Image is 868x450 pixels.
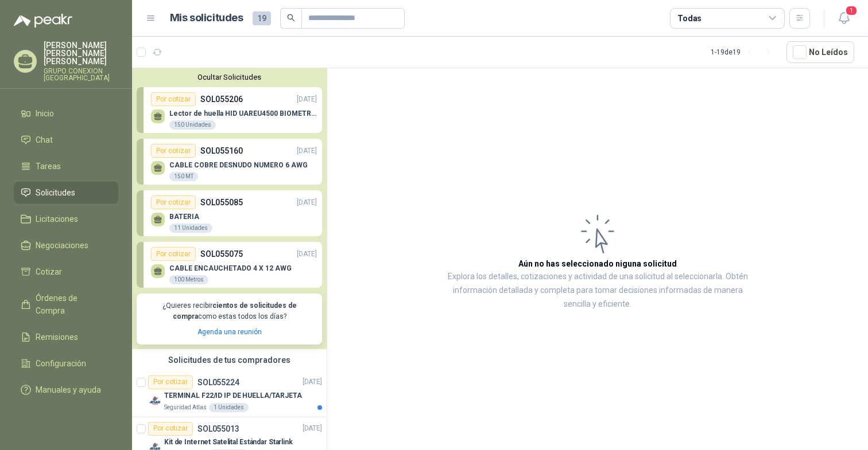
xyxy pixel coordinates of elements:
[137,73,322,81] button: Ocultar Solicitudes
[14,287,118,322] a: Órdenes de Compra
[170,10,243,26] h1: Mis solicitudes
[148,375,193,389] div: Por cotizar
[36,265,62,278] span: Cotizar
[137,87,322,133] a: Por cotizarSOL055206[DATE] Lector de huella HID UAREU4500 BIOMETRICO150 Unidades
[14,129,118,151] a: Chat
[137,139,322,185] a: Por cotizarSOL055160[DATE] CABLE COBRE DESNUDO NUMERO 6 AWG150 MT
[845,5,858,16] span: 1
[14,379,118,401] a: Manuales y ayuda
[253,11,271,25] span: 19
[151,195,196,209] div: Por cotizar
[200,196,243,209] p: SOL055085
[36,186,75,199] span: Solicitudes
[518,257,677,270] h3: Aún no has seleccionado niguna solicitud
[44,41,118,65] p: [PERSON_NAME] [PERSON_NAME] [PERSON_NAME]
[297,146,317,156] p: [DATE]
[151,247,196,261] div: Por cotizar
[200,248,243,260] p: SOL055075
[14,14,72,28] img: Logo peakr
[297,94,317,105] p: [DATE]
[834,8,854,29] button: 1
[14,353,118,374] a: Configuración
[173,302,297,320] b: cientos de solicitudes de compra
[36,239,88,252] span: Negociaciones
[197,425,239,433] p: SOL055013
[169,120,216,130] div: 150 Unidades
[14,234,118,256] a: Negociaciones
[164,437,293,448] p: Kit de Internet Satelital Estándar Starlink
[36,357,86,370] span: Configuración
[169,172,198,181] div: 150 MT
[36,292,107,317] span: Órdenes de Compra
[169,264,292,272] p: CABLE ENCAUCHETADO 4 X 12 AWG
[14,182,118,204] a: Solicitudes
[14,208,118,230] a: Licitaciones
[137,190,322,236] a: Por cotizarSOL055085[DATE] BATERIA11 Unidades
[209,403,249,412] div: 1 Unidades
[677,12,702,25] div: Todas
[14,261,118,283] a: Cotizar
[36,384,101,396] span: Manuales y ayuda
[169,275,208,284] div: 100 Metros
[442,270,753,311] p: Explora los detalles, cotizaciones y actividad de una solicitud al seleccionarla. Obtén informaci...
[303,423,322,434] p: [DATE]
[14,155,118,177] a: Tareas
[148,394,162,408] img: Company Logo
[200,93,243,105] p: SOL055206
[14,103,118,124] a: Inicio
[151,92,196,106] div: Por cotizar
[197,328,262,336] a: Agenda una reunión
[148,422,193,436] div: Por cotizar
[169,224,212,233] div: 11 Unidades
[297,197,317,208] p: [DATE]
[132,68,327,349] div: Ocultar SolicitudesPor cotizarSOL055206[DATE] Lector de huella HID UAREU4500 BIOMETRICO150 Unidad...
[297,249,317,260] p: [DATE]
[36,213,78,225] span: Licitaciones
[164,403,207,412] p: Seguridad Atlas
[36,134,53,146] span: Chat
[132,371,327,417] a: Por cotizarSOL055224[DATE] Company LogoTERMINAL F22/ID IP DE HUELLA/TARJETASeguridad Atlas1 Unidades
[36,331,78,343] span: Remisiones
[197,378,239,386] p: SOL055224
[169,213,212,221] p: BATERIA
[287,14,295,22] span: search
[144,300,315,322] p: ¿Quieres recibir como estas todos los días?
[169,109,317,118] p: Lector de huella HID UAREU4500 BIOMETRICO
[137,242,322,288] a: Por cotizarSOL055075[DATE] CABLE ENCAUCHETADO 4 X 12 AWG100 Metros
[200,144,243,157] p: SOL055160
[151,144,196,158] div: Por cotizar
[132,349,327,371] div: Solicitudes de tus compradores
[14,326,118,348] a: Remisiones
[169,161,308,169] p: CABLE COBRE DESNUDO NUMERO 6 AWG
[36,107,54,120] span: Inicio
[36,160,61,173] span: Tareas
[303,377,322,388] p: [DATE]
[164,390,302,401] p: TERMINAL F22/ID IP DE HUELLA/TARJETA
[711,43,777,61] div: 1 - 19 de 19
[786,41,854,63] button: No Leídos
[44,68,118,81] p: GRUPO CONEXION [GEOGRAPHIC_DATA]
